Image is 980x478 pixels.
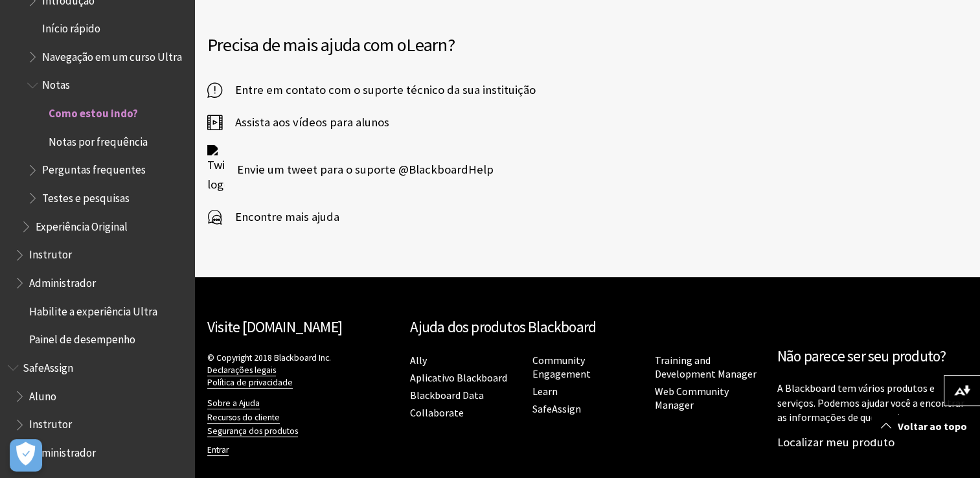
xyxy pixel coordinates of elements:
[29,329,135,347] span: Painel de desempenho
[207,145,494,194] a: Twitter logo Envie um tweet para o suporte @BlackboardHelp
[655,385,729,412] a: Web Community Manager
[410,316,764,339] h2: Ajuda dos produtos Blackboard
[207,80,536,100] a: Entre em contato com o suporte técnico da sua instituição
[224,160,494,179] span: Envie um tweet para o suporte @BlackboardHelp
[207,398,260,409] a: Sobre a Ajuda
[29,442,96,459] span: Administrador
[410,389,484,402] a: Blackboard Data
[23,357,73,374] span: SafeAssign
[532,354,591,381] a: Community Engagement
[29,385,56,403] span: Aluno
[10,439,42,472] button: Abrir preferências
[777,435,895,450] a: Localizar meu produto
[532,385,558,398] a: Learn
[8,357,187,464] nav: Book outline for Blackboard SafeAssign
[871,415,980,438] a: Voltar ao topo
[29,301,157,318] span: Habilite a experiência Ultra
[29,272,96,290] span: Administrador
[406,33,447,56] span: Learn
[29,414,72,431] span: Instrutor
[777,345,967,368] h2: Não parece ser seu produto?
[410,406,464,420] a: Collaborate
[207,317,342,336] a: Visite [DOMAIN_NAME]
[410,371,507,385] a: Aplicativo Blackboard
[36,216,128,233] span: Experiência Original
[49,131,148,148] span: Notas por frequência
[42,46,182,63] span: Navegação em um curso Ultra
[207,426,298,437] a: Segurança dos produtos
[207,365,276,376] a: Declarações legais
[29,244,72,262] span: Instrutor
[42,17,100,35] span: Início rápido
[532,402,581,416] a: SafeAssign
[207,444,229,456] a: Entrar
[222,207,339,227] span: Encontre mais ajuda
[655,354,757,381] a: Training and Development Manager
[49,102,138,120] span: Como estou indo?
[42,74,70,92] span: Notas
[207,145,224,194] img: Twitter logo
[42,159,146,177] span: Perguntas frequentes
[207,31,587,58] h2: Precisa de mais ajuda com o ?
[207,412,280,424] a: Recursos do cliente
[222,113,389,132] span: Assista aos vídeos para alunos
[207,113,389,132] a: Assista aos vídeos para alunos
[207,377,293,389] a: Política de privacidade
[207,207,339,227] a: Encontre mais ajuda
[777,381,967,424] p: A Blackboard tem vários produtos e serviços. Podemos ajudar você a encontrar as informações de qu...
[42,187,130,205] span: Testes e pesquisas
[410,354,427,367] a: Ally
[207,352,397,389] p: © Copyright 2018 Blackboard Inc.
[222,80,536,100] span: Entre em contato com o suporte técnico da sua instituição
